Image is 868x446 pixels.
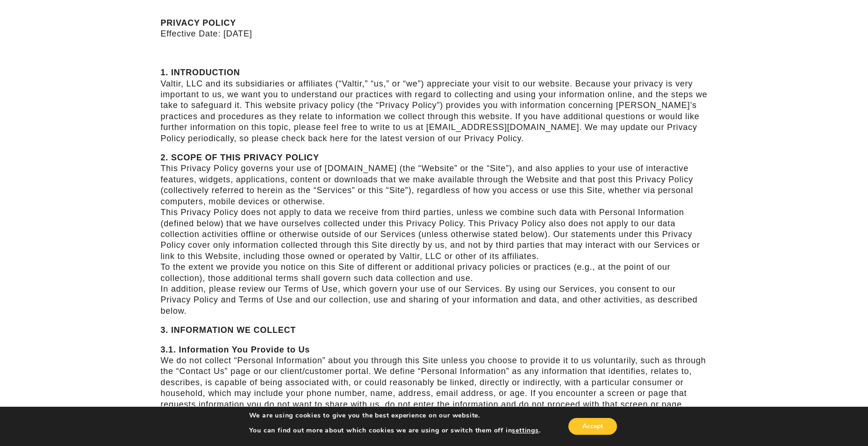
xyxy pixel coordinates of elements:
p: We are using cookies to give you the best experience on our website. [249,411,541,420]
strong: 1. INTRODUCTION [161,68,240,77]
p: Valtir, LLC and its subsidiaries or affiliates (“Valtir,” “us,” or “we”) appreciate ‎your visit t... [161,67,708,144]
p: We do not collect “Personal Information” about you through this Site unless you choose to ‎provid... [161,345,708,410]
strong: 2. SCOPE OF THIS PRIVACY POLICY [161,153,319,162]
button: settings [512,426,538,435]
button: Accept [568,418,617,435]
strong: PRIVACY POLICY [161,18,237,28]
p: Effective Date: [DATE] [161,18,708,40]
p: This Privacy Policy governs your use of [DOMAIN_NAME] (the “Website” or the “Site”), and also app... [161,152,708,317]
strong: 3.1. Information You Provide to Us [161,345,310,354]
strong: 3. INFORMATION WE COLLECT [161,325,296,335]
p: You can find out more about which cookies we are using or switch them off in . [249,426,541,435]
